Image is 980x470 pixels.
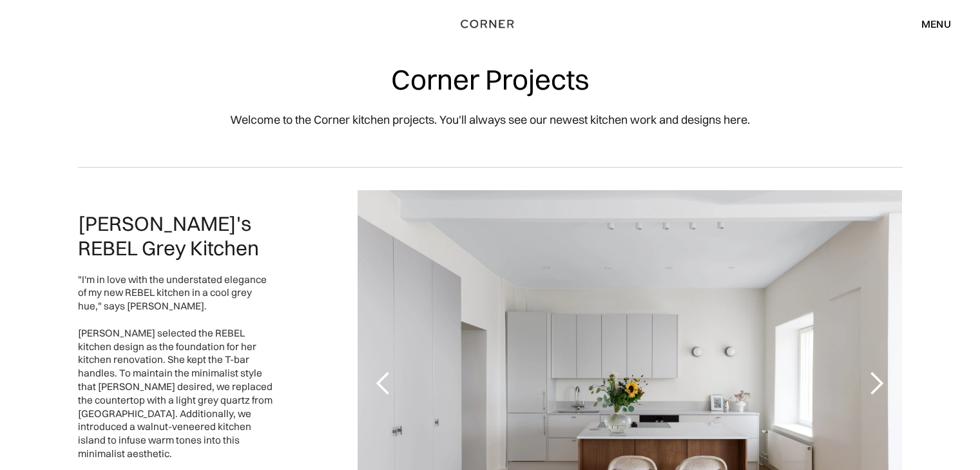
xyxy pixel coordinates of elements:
[230,111,750,128] p: Welcome to the Corner kitchen projects. You'll always see our newest kitchen work and designs here.
[78,211,273,260] h2: [PERSON_NAME]'s REBEL Grey Kitchen
[921,19,951,29] div: menu
[455,15,525,32] a: home
[391,64,590,95] h1: Corner Projects
[908,13,951,35] div: menu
